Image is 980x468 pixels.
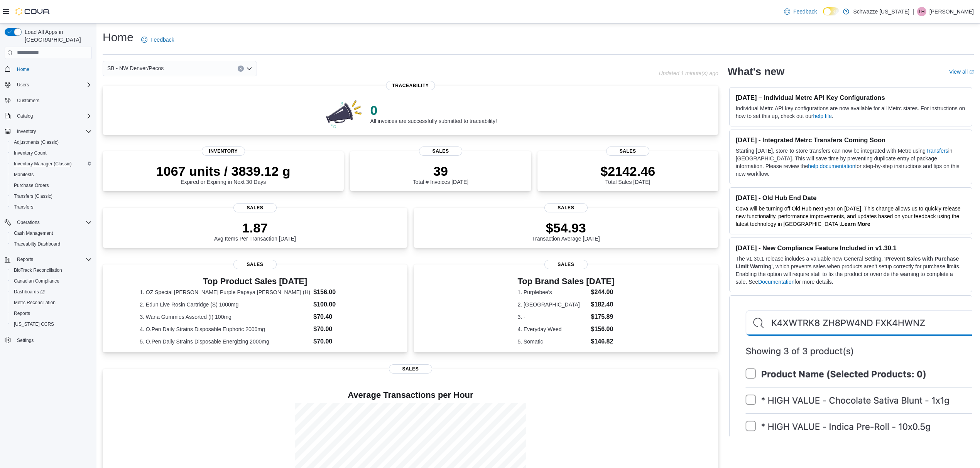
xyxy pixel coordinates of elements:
[14,255,36,264] button: Reports
[17,98,39,104] span: Customers
[214,220,296,242] div: Avg Items Per Transaction [DATE]
[14,218,43,227] button: Operations
[370,103,497,124] div: All invoices are successfully submitted to traceability!
[17,219,40,226] span: Operations
[17,113,33,119] span: Catalog
[532,220,600,242] div: Transaction Average [DATE]
[14,182,49,189] span: Purchase Orders
[728,66,784,78] h2: What's new
[5,61,92,366] nav: Complex example
[389,364,432,374] span: Sales
[14,278,59,284] span: Canadian Compliance
[238,66,244,72] button: Clear input
[917,7,926,16] div: Lindsey Hudson
[14,65,32,74] a: Home
[823,7,839,15] input: Dark Mode
[736,256,959,269] strong: Prevent Sales with Purchase Limit Warning
[11,170,92,179] span: Manifests
[8,169,95,180] button: Manifests
[11,148,50,158] a: Inventory Count
[8,180,95,191] button: Purchase Orders
[736,244,966,252] h3: [DATE] - New Compliance Feature Included in v1.30.1
[8,228,95,239] button: Cash Management
[8,286,95,297] a: Dashboards
[11,309,33,318] a: Reports
[2,254,95,265] button: Reports
[246,66,252,72] button: Open list of options
[138,32,177,47] a: Feedback
[14,255,92,264] span: Reports
[14,172,34,178] span: Manifests
[313,312,370,322] dd: $70.40
[413,163,468,179] p: 39
[109,391,712,400] h4: Average Transactions per Hour
[11,287,92,296] span: Dashboards
[8,137,95,148] button: Adjustments (Classic)
[758,279,794,285] a: Documentation
[156,163,291,179] p: 1067 units / 3839.12 g
[8,265,95,276] button: BioTrack Reconciliation
[14,96,92,105] span: Customers
[14,96,42,105] a: Customers
[8,308,95,319] button: Reports
[912,7,914,16] p: |
[11,298,59,307] a: Metrc Reconciliation
[17,66,29,72] span: Home
[14,218,92,227] span: Operations
[591,300,614,309] dd: $182.40
[544,260,588,269] span: Sales
[324,98,364,129] img: 0
[11,239,92,249] span: Traceabilty Dashboard
[919,7,924,16] span: LH
[11,159,92,168] span: Inventory Manager (Classic)
[14,127,92,136] span: Inventory
[2,79,95,90] button: Users
[14,150,47,156] span: Inventory Count
[736,194,966,202] h3: [DATE] - Old Hub End Date
[11,202,36,212] a: Transfers
[11,320,57,329] a: [US_STATE] CCRS
[140,288,310,296] dt: 1. OZ Special [PERSON_NAME] Purple Papaya [PERSON_NAME] (H)
[591,312,614,322] dd: $175.89
[793,8,817,15] span: Feedback
[140,338,310,345] dt: 5. O.Pen Daily Strains Disposable Energizing 2000mg
[11,138,92,147] span: Adjustments (Classic)
[419,146,462,156] span: Sales
[517,325,588,333] dt: 4. Everyday Weed
[14,310,30,316] span: Reports
[313,325,370,334] dd: $70.00
[11,266,92,275] span: BioTrack Reconciliation
[14,267,62,273] span: BioTrack Reconciliation
[853,7,909,16] p: Schwazze [US_STATE]
[214,220,296,236] p: 1.87
[150,36,174,44] span: Feedback
[736,205,961,227] span: Cova will be turning off Old Hub next year on [DATE]. This change allows us to quickly release ne...
[202,146,245,156] span: Inventory
[949,69,974,75] a: View allExternal link
[600,163,655,179] p: $2142.46
[11,148,92,158] span: Inventory Count
[11,229,92,238] span: Cash Management
[107,64,164,73] span: SB - NW Denver/Pecos
[14,111,36,121] button: Catalog
[11,276,63,286] a: Canadian Compliance
[22,28,92,44] span: Load All Apps in [GEOGRAPHIC_DATA]
[2,95,95,106] button: Customers
[8,148,95,158] button: Inventory Count
[370,103,497,118] p: 0
[11,181,92,190] span: Purchase Orders
[8,191,95,202] button: Transfers (Classic)
[140,277,370,286] h3: Top Product Sales [DATE]
[606,146,649,156] span: Sales
[659,70,718,76] p: Updated 1 minute(s) ago
[313,300,370,309] dd: $100.00
[969,70,974,74] svg: External link
[233,260,277,269] span: Sales
[532,220,600,236] p: $54.93
[14,80,32,89] button: Users
[8,297,95,308] button: Metrc Reconciliation
[14,289,45,295] span: Dashboards
[386,81,435,90] span: Traceability
[544,203,588,212] span: Sales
